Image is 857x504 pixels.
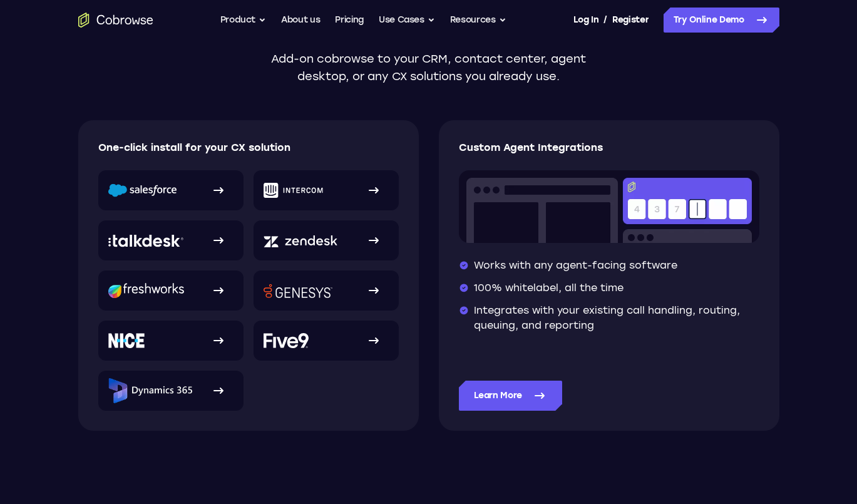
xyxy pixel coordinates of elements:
[108,234,183,247] img: Talkdesk logo
[459,140,759,155] p: Custom Agent Integrations
[450,8,506,33] button: Resources
[98,270,244,311] a: Freshworks logo
[264,284,332,298] img: Genesys logo
[612,8,649,33] a: Register
[281,8,320,33] a: About us
[265,50,592,85] p: Add-on cobrowse to your CRM, contact center, agent desktop, or any CX solutions you already use.
[78,13,153,28] a: Go to the home page
[459,170,759,243] img: Co-browse code entry input
[459,303,759,333] li: Integrates with your existing call handling, routing, queuing, and reporting
[108,333,145,348] img: NICE logo
[459,258,759,273] li: Works with any agent-facing software
[603,13,607,28] span: /
[98,321,244,361] a: NICE logo
[254,270,399,311] a: Genesys logo
[459,381,563,411] a: Learn More
[664,8,779,33] a: Try Online Demo
[98,140,399,155] p: One-click install for your CX solution
[98,170,244,210] a: Salesforce logo
[335,8,364,33] a: Pricing
[264,234,337,248] img: Zendesk logo
[98,371,244,411] a: Microsoft Dynamics 365 logo
[459,280,759,296] li: 100% whitelabel, all the time
[254,220,399,260] a: Zendesk logo
[254,170,399,210] a: Intercom logo
[108,183,177,197] img: Salesforce logo
[220,8,267,33] button: Product
[379,8,435,33] button: Use Cases
[573,8,598,33] a: Log In
[254,321,399,361] a: Five9 logo
[264,183,323,198] img: Intercom logo
[264,333,309,348] img: Five9 logo
[108,283,184,298] img: Freshworks logo
[98,220,244,260] a: Talkdesk logo
[108,378,192,403] img: Microsoft Dynamics 365 logo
